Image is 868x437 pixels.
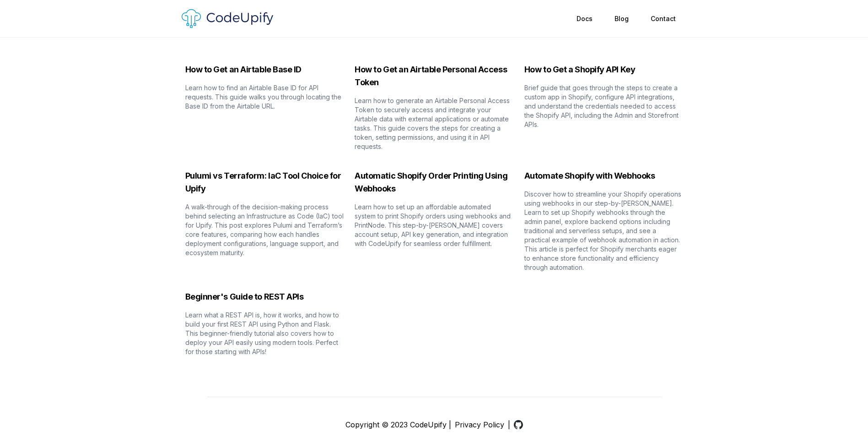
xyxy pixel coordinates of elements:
[355,63,513,151] a: How to Get an Airtable Personal Access TokenLearn how to generate an Airtable Personal Access Tok...
[355,169,513,195] p: Automatic Shopify Order Printing Using Webhooks
[604,11,640,27] a: Blog
[455,419,504,430] a: Privacy Policy
[524,83,683,129] p: Brief guide that goes through the steps to create a custom app in Shopify, configure API integrat...
[185,169,344,257] a: Pulumi vs Terraform: IaC Tool Choice for UpifyA walk-through of the decision-making process behin...
[524,63,683,76] p: How to Get a Shopify API Key
[185,290,344,303] p: Beginner's Guide to REST APIs
[355,96,513,151] p: Learn how to generate an Airtable Personal Access Token to securely access and integrate your Air...
[640,11,687,27] a: Contact
[207,419,661,430] p: Copyright © 2023 CodeUpify | |
[355,169,513,248] a: Automatic Shopify Order Printing Using WebhooksLearn how to set up an affordable automated system...
[524,63,683,129] a: How to Get a Shopify API KeyBrief guide that goes through the steps to create a custom app in Sho...
[355,63,513,89] p: How to Get an Airtable Personal Access Token
[185,63,344,111] a: How to Get an Airtable Base IDLearn how to find an Airtable Base ID for API requests. This guide ...
[524,169,683,272] a: Automate Shopify with WebhooksDiscover how to streamline your Shopify operations using webhooks i...
[566,11,604,27] a: Docs
[185,83,344,111] p: Learn how to find an Airtable Base ID for API requests. This guide walks you through locating the...
[514,420,523,429] img: GitHub
[182,9,273,28] img: Logo
[355,202,513,248] p: Learn how to set up an affordable automated system to print Shopify orders using webhooks and Pri...
[185,63,344,76] p: How to Get an Airtable Base ID
[524,169,683,182] p: Automate Shopify with Webhooks
[185,202,344,257] p: A walk-through of the decision-making process behind selecting an Infrastructure as Code (IaC) to...
[524,190,683,272] p: Discover how to streamline your Shopify operations using webhooks in our step-by-[PERSON_NAME]. L...
[185,290,344,356] a: Beginner's Guide to REST APIsLearn what a REST API is, how it works, and how to build your first ...
[185,169,344,195] p: Pulumi vs Terraform: IaC Tool Choice for Upify
[185,311,344,356] p: Learn what a REST API is, how it works, and how to build your first REST API using Python and Fla...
